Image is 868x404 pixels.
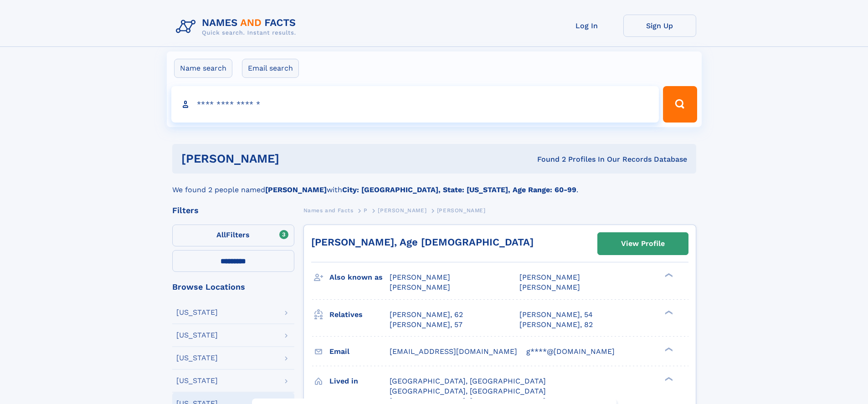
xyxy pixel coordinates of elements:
[265,185,327,194] b: [PERSON_NAME]
[172,283,294,291] div: Browse Locations
[390,283,450,291] span: [PERSON_NAME]
[621,233,665,254] div: View Profile
[174,59,232,78] label: Name search
[390,310,463,320] a: [PERSON_NAME], 62
[378,207,426,214] span: [PERSON_NAME]
[176,309,218,316] div: [US_STATE]
[303,205,354,216] a: Names and Facts
[408,154,687,164] div: Found 2 Profiles In Our Records Database
[216,230,226,239] span: All
[172,15,303,39] img: Logo Names and Facts
[176,377,218,384] div: [US_STATE]
[390,377,546,385] span: [GEOGRAPHIC_DATA], [GEOGRAPHIC_DATA]
[311,236,534,248] a: [PERSON_NAME], Age [DEMOGRAPHIC_DATA]
[598,233,688,255] a: View Profile
[172,206,294,215] div: Filters
[550,15,623,37] a: Log In
[176,354,218,362] div: [US_STATE]
[663,346,673,352] div: ❯
[176,332,218,339] div: [US_STATE]
[364,205,368,216] a: P
[329,373,390,389] h3: Lived in
[519,283,580,291] span: [PERSON_NAME]
[329,270,390,285] h3: Also known as
[390,320,462,330] a: [PERSON_NAME], 57
[390,387,546,395] span: [GEOGRAPHIC_DATA], [GEOGRAPHIC_DATA]
[663,309,673,315] div: ❯
[519,310,593,320] a: [PERSON_NAME], 54
[342,185,576,194] b: City: [GEOGRAPHIC_DATA], State: [US_STATE], Age Range: 60-99
[390,273,450,281] span: [PERSON_NAME]
[364,207,368,214] span: P
[663,376,673,382] div: ❯
[181,153,408,164] h1: [PERSON_NAME]
[172,225,294,246] label: Filters
[623,15,696,37] a: Sign Up
[519,320,593,330] a: [PERSON_NAME], 82
[172,174,696,195] div: We found 2 people named with .
[378,205,426,216] a: [PERSON_NAME]
[663,86,697,123] button: Search Button
[242,59,299,78] label: Email search
[519,273,580,281] span: [PERSON_NAME]
[437,207,486,214] span: [PERSON_NAME]
[329,307,390,322] h3: Relatives
[390,347,517,356] span: [EMAIL_ADDRESS][DOMAIN_NAME]
[171,86,659,123] input: search input
[663,272,673,278] div: ❯
[329,344,390,359] h3: Email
